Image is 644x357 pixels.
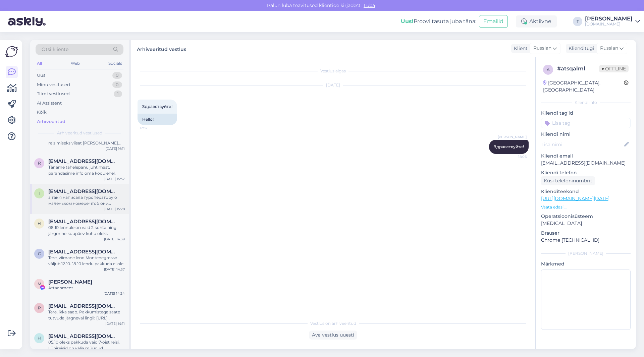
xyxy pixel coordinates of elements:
[541,131,631,138] p: Kliendi nimi
[541,176,595,185] div: Küsi telefoninumbrit
[566,45,594,52] div: Klienditugi
[599,65,629,72] span: Offline
[541,195,609,201] a: [URL][DOMAIN_NAME][DATE]
[105,321,125,326] div: [DATE] 14:11
[38,336,41,341] span: H
[48,249,118,255] span: cristy_korn@hotmail.com
[57,130,102,136] span: Arhiveeritud vestlused
[5,45,18,58] img: Askly Logo
[541,118,631,128] input: Lisa tag
[585,21,633,27] div: [DOMAIN_NAME]
[533,45,551,52] span: Russian
[541,100,631,106] div: Kliendi info
[104,176,125,181] div: [DATE] 15:37
[137,44,186,53] label: Arhiveeritud vestlus
[48,255,125,267] div: Tere, viimane lend Montenegrosse väljub 12.10. 18.10 lendu pakkuda ei ole.
[48,339,125,351] div: 05.10 oleks pakkuda vaid 7-öist reisi. Lühireisid on välja müüdud.
[42,46,68,53] span: Otsi kliente
[48,134,125,146] div: Tere, [PERSON_NAME] saarele reisimiseks viisat [PERSON_NAME] ole ning vakstiinid on vabatahtlikud.
[38,161,41,166] span: r
[501,154,527,159] span: 18:06
[541,160,631,167] p: [EMAIL_ADDRESS][DOMAIN_NAME]
[541,250,631,256] div: [PERSON_NAME]
[48,164,125,176] div: Täname tähelepanu juhtimast, parandasime info oma kodulehel.
[541,141,623,148] input: Lisa nimi
[138,114,177,125] div: Hello!
[541,230,631,237] p: Brauser
[541,188,631,195] p: Klienditeekond
[112,81,122,88] div: 0
[541,110,631,117] p: Kliendi tag'id
[142,104,172,109] span: Здравствуйте!
[114,91,122,97] div: 1
[38,281,41,286] span: M
[541,220,631,227] p: [MEDICAL_DATA]
[498,134,527,139] span: [PERSON_NAME]
[37,118,65,125] div: Arhiveeritud
[48,309,125,321] div: Tere, ikka saab. Pakkumistega saate tutvuda järgneval lingil: [URL][DOMAIN_NAME][DATE]
[104,291,125,296] div: [DATE] 14:24
[48,219,118,225] span: Hediaan@gmail.com
[37,109,47,116] div: Kõik
[362,2,377,8] span: Luba
[541,260,631,267] p: Märkmed
[38,251,41,256] span: c
[585,16,633,21] div: [PERSON_NAME]
[37,100,62,107] div: AI Assistent
[543,79,624,94] div: [GEOGRAPHIC_DATA], [GEOGRAPHIC_DATA]
[107,59,123,68] div: Socials
[138,82,529,88] div: [DATE]
[48,158,118,164] span: reelikamesipuu@gmail.com
[37,72,45,79] div: Uus
[494,144,524,149] span: Здравствуйте!
[39,191,40,196] span: i
[401,18,414,24] b: Uus!
[104,237,125,242] div: [DATE] 14:39
[38,221,41,226] span: H
[138,68,529,74] div: Vestlus algas
[140,125,165,130] span: 17:57
[557,65,599,73] div: # atsqalml
[585,16,640,27] a: [PERSON_NAME][DOMAIN_NAME]
[69,59,81,68] div: Web
[541,204,631,210] p: Vaata edasi ...
[511,45,528,52] div: Klient
[573,17,582,26] div: T
[600,45,618,52] span: Russian
[48,303,118,309] span: Piret.trei@mail.ee
[104,206,125,212] div: [DATE] 15:28
[541,169,631,176] p: Kliendi telefon
[541,213,631,220] p: Operatsioonisüsteem
[310,320,356,326] span: Vestlus on arhiveeritud
[104,267,125,272] div: [DATE] 14:37
[48,279,92,285] span: Merilin Laas
[112,72,122,79] div: 0
[37,81,70,88] div: Minu vestlused
[516,15,557,27] div: Aktiivne
[401,17,476,25] div: Proovi tasuta juba täna:
[48,225,125,237] div: 08.10 lennule on vaid 2 kohta ning järgmine kuupäev kuhu oleks soovitud hotelli pakkuda on 27.10
[48,333,118,339] span: Holvandustriinu@gmail.com
[479,15,508,28] button: Emailid
[106,146,125,151] div: [DATE] 16:11
[37,91,70,97] div: Tiimi vestlused
[541,153,631,160] p: Kliendi email
[309,331,357,340] div: Ava vestlus uuesti
[38,305,41,310] span: P
[547,67,550,72] span: a
[48,188,118,194] span: info@keyman.re
[541,237,631,244] p: Chrome [TECHNICAL_ID]
[48,194,125,206] div: а так я написала туроператору о маленьком номере чтоб они уточнили что там за проблема
[36,59,43,68] div: All
[48,285,125,291] div: Attachment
